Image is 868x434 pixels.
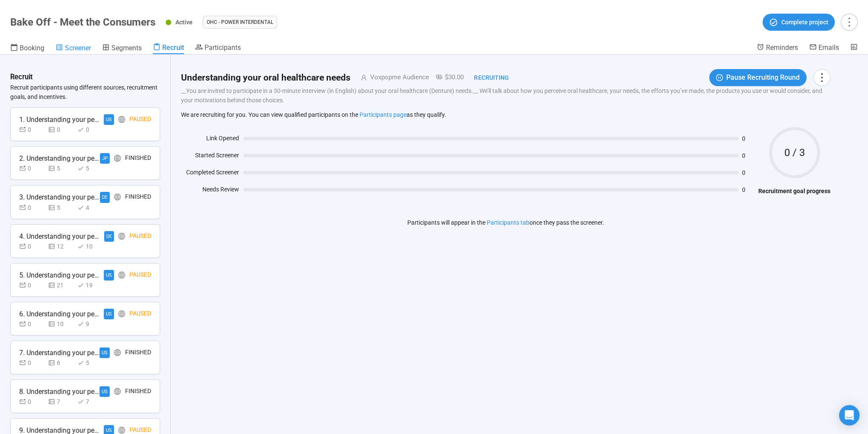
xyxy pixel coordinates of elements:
div: 5 [48,203,74,212]
a: Recruit [153,43,184,54]
a: Participants page [359,111,406,118]
div: 2. Understanding your personal care needs [19,153,100,164]
span: Complete project [781,17,828,27]
div: Finished [125,192,151,203]
span: Pause Recruiting Round [726,72,800,83]
span: global [114,388,121,395]
div: 5 [48,164,74,173]
button: pause-circlePause Recruiting Round [709,69,807,86]
div: Paused [129,114,151,125]
div: 0 [19,358,45,367]
div: 4. Understanding your personal care needs [19,231,100,242]
div: Link Opened [181,133,239,146]
span: more [843,16,855,28]
div: 0 [19,397,45,406]
div: Finished [125,347,151,358]
h4: Recruitment goal progress [758,186,830,196]
span: Active [175,19,193,26]
div: 4 [77,203,103,212]
a: Booking [10,43,44,54]
span: Booking [20,44,44,52]
span: 0 [742,136,754,142]
div: 19 [77,281,103,290]
a: Participants [195,43,241,53]
span: Segments [111,44,142,52]
div: 6 [48,358,74,367]
div: Open Intercom Messenger [839,405,859,425]
span: global [114,349,121,356]
div: 10 [48,319,74,329]
div: Paused [129,231,151,242]
span: global [118,427,125,434]
span: 0 [742,170,754,176]
div: Needs Review [181,185,239,197]
a: Participants tab [487,219,529,226]
h2: Understanding your oral healthcare needs [181,71,351,85]
span: more [816,72,827,83]
span: pause-circle [716,74,723,81]
div: 0 [19,319,45,329]
div: US [104,309,114,319]
div: US [99,386,110,397]
a: Screener [56,43,91,54]
button: more [841,14,858,31]
p: Recruit participants using different sources, recruitment goals, and incentives. [10,83,160,101]
div: 0 [19,281,45,290]
p: We are recruiting for you. You can view qualified participants on the as they qualify. [181,111,830,119]
span: Emails [818,43,839,52]
span: 0 / 3 [769,148,820,158]
div: US [104,114,114,125]
div: 21 [48,281,74,290]
div: 0 [19,242,45,251]
span: Reminders [766,43,798,52]
span: OHC - Power Interdental [207,18,273,26]
div: 0 [19,203,45,212]
span: Screener [65,44,91,52]
div: US [99,347,110,358]
span: global [114,155,121,162]
div: $30.00 [429,72,464,83]
div: 12 [48,242,74,251]
span: Recruit [162,43,184,52]
h1: Bake Off - Meet the Consumers [10,16,155,28]
span: global [118,233,125,240]
span: global [118,116,125,123]
div: DE [104,231,114,242]
div: 1. Understanding your personal care needs [19,114,100,125]
div: 0 [19,125,45,134]
h3: Recruit [10,72,33,83]
span: global [118,310,125,317]
div: 5. Understanding your personal care needs [19,270,100,281]
div: 3. Understanding your personal care needs [19,192,100,203]
div: 5 [77,164,103,173]
div: 10 [77,242,103,251]
span: 0 [742,153,754,159]
span: Participants [205,43,241,52]
button: Complete project [763,14,835,31]
button: more [813,69,830,86]
span: global [114,194,121,200]
div: Finished [125,153,151,164]
div: Paused [129,309,151,319]
div: Recruiting [464,73,509,82]
a: Reminders [757,43,798,53]
div: 6. Understanding your personal care needs [19,309,100,319]
div: 0 [19,164,45,173]
span: global [118,272,125,278]
div: 7 [48,397,74,406]
div: Finished [125,386,151,397]
div: 0 [48,125,74,134]
div: 9 [77,319,103,329]
div: Paused [129,270,151,281]
p: __You are invited to participate in a 30-minute interview (in English) about your oral healthcare... [181,86,830,105]
div: Voxpopme Audience [367,72,429,83]
div: JP [100,153,110,164]
div: 7 [77,397,103,406]
div: 0 [77,125,103,134]
a: Segments [102,43,142,54]
div: 5 [77,358,103,367]
a: Emails [809,43,839,53]
div: 7. Understanding your personal care needs [19,347,99,358]
div: Completed Screener [181,168,239,180]
div: 8. Understanding your personal care needs [19,386,99,397]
